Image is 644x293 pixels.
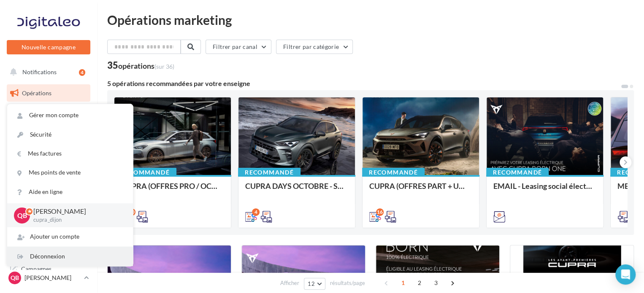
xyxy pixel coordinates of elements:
a: Visibilité en ligne [5,127,92,145]
div: Recommandé [238,168,300,177]
span: 2 [413,276,426,290]
div: CUPRA (OFFRES PART + USP / OCT) - SOCIAL MEDIA [369,182,472,199]
a: Mes factures [7,144,133,163]
a: Gérer mon compte [7,106,133,125]
p: [PERSON_NAME] [24,274,81,282]
button: Nouvelle campagne [7,40,90,54]
a: Opérations [5,84,92,102]
div: Recommandé [362,168,425,177]
div: 5 opérations recommandées par votre enseigne [107,80,620,87]
button: 12 [304,278,325,290]
div: EMAIL - Leasing social électrique - CUPRA Born One [493,182,596,199]
button: Filtrer par canal [206,40,271,54]
p: [PERSON_NAME] [33,207,119,216]
div: opérations [118,62,174,70]
div: 35 [107,61,174,70]
span: QB [17,210,27,220]
span: Notifications [22,68,57,75]
a: QB [PERSON_NAME] [7,270,90,286]
span: 1 [396,276,410,290]
div: Ajouter un compte [7,227,133,246]
p: cupra_dijon [33,216,119,224]
div: 16 [376,208,384,216]
span: Opérations [22,89,51,97]
a: Calendrier [5,211,92,228]
a: Sécurité [7,125,133,144]
button: Notifications 4 [5,63,89,81]
div: 4 [79,69,85,76]
div: Open Intercom Messenger [615,264,636,285]
a: Aide en ligne [7,183,133,202]
span: résultats/page [330,279,365,287]
a: Boîte de réception [5,105,92,123]
a: Mes points de vente [7,163,133,182]
a: Médiathèque [5,190,92,207]
div: CUPRA (OFFRES PRO / OCT) - SOCIAL MEDIA [121,182,224,199]
div: Déconnexion [7,247,133,266]
a: PLV et print personnalisable [5,231,92,256]
span: (sur 36) [154,63,174,70]
div: Recommandé [114,168,176,177]
button: Filtrer par catégorie [276,40,353,54]
div: CUPRA DAYS OCTOBRE - SOME [245,182,348,199]
div: Opérations marketing [107,13,634,26]
a: Contacts [5,169,92,186]
span: QB [11,274,19,282]
span: 12 [308,280,315,287]
div: 4 [252,208,260,216]
span: Afficher [280,279,299,287]
div: Recommandé [486,168,549,177]
span: 3 [429,276,443,290]
a: Campagnes [5,148,92,166]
